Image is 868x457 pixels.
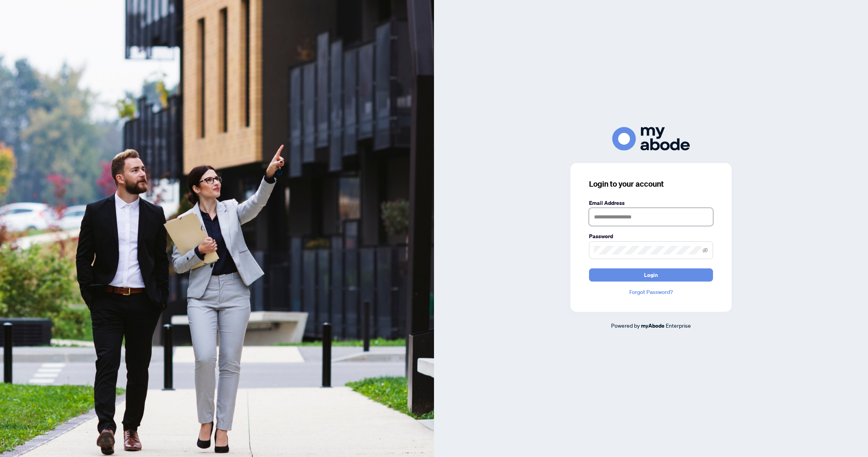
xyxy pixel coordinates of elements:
[589,199,713,207] label: Email Address
[641,321,665,330] a: myAbode
[589,179,713,189] h3: Login to your account
[589,268,713,282] button: Login
[666,322,691,329] span: Enterprise
[589,288,713,296] a: Forgot Password?
[703,247,708,253] span: eye-invisible
[589,232,713,241] label: Password
[611,322,640,329] span: Powered by
[612,127,690,151] img: ma-logo
[644,269,658,281] span: Login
